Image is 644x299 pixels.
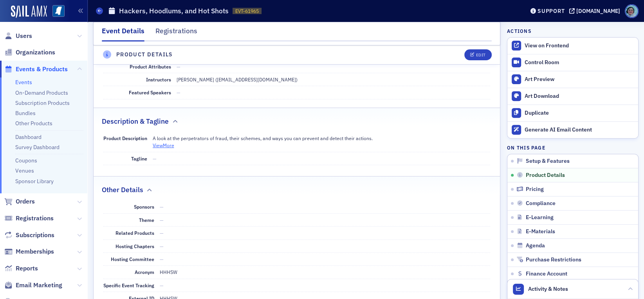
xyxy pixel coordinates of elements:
[625,4,639,18] span: Profile
[526,186,544,193] span: Pricing
[16,32,32,40] span: Users
[4,197,35,206] a: Orders
[526,214,554,221] span: E-Learning
[15,120,52,127] a: Other Products
[11,5,47,18] img: SailAMX
[130,63,171,70] span: Product Attributes
[235,8,259,14] span: EVT-61965
[4,247,54,256] a: Memberships
[139,217,154,223] span: Theme
[155,26,197,40] div: Registrations
[102,116,169,126] h2: Description & Tagline
[153,142,174,149] button: ViewMore
[160,282,164,288] span: —
[15,79,32,86] a: Events
[4,231,54,240] a: Subscriptions
[15,110,36,117] a: Bundles
[115,230,154,236] span: Related Products
[526,228,555,235] span: E-Materials
[507,88,638,104] a: Art Download
[177,63,180,70] span: —
[4,264,38,273] a: Reports
[15,167,34,174] a: Venues
[526,200,556,207] span: Compliance
[111,256,154,262] span: Hosting Committee
[103,135,147,141] span: Product Description
[526,256,581,263] span: Purchase Restrictions
[4,48,55,57] a: Organizations
[507,121,638,138] button: Generate AI Email Content
[528,285,568,293] span: Activity & Notes
[153,135,491,142] div: A look at the perpetrators of fraud, their schemes, and ways you can prevent and detect their act...
[160,217,164,223] span: —
[576,7,620,14] div: [DOMAIN_NAME]
[507,54,638,71] a: Control Room
[15,157,37,164] a: Coupons
[160,269,177,275] span: HHHSW
[15,99,70,106] a: Subscription Products
[16,197,35,206] span: Orders
[15,178,54,185] a: Sponsor Library
[16,214,54,223] span: Registrations
[16,281,62,290] span: Email Marketing
[134,204,154,210] span: Sponsors
[526,270,567,277] span: Finance Account
[160,230,164,236] span: —
[507,104,638,121] button: Duplicate
[4,281,62,290] a: Email Marketing
[16,247,54,256] span: Memberships
[4,32,32,40] a: Users
[129,89,171,95] span: Featured Speakers
[146,76,171,83] span: Instructors
[507,144,639,151] h4: On this page
[526,172,565,179] span: Product Details
[538,7,565,14] div: Support
[153,155,157,162] span: —
[507,71,638,88] a: Art Preview
[507,27,531,34] h4: Actions
[52,5,65,17] img: SailAMX
[102,185,143,195] h2: Other Details
[116,50,173,59] h4: Product Details
[16,65,68,74] span: Events & Products
[476,53,485,57] div: Edit
[16,231,54,240] span: Subscriptions
[525,42,634,49] div: View on Frontend
[135,269,154,275] span: Acronym
[507,38,638,54] a: View on Frontend
[119,6,229,16] h1: Hackers, Hoodlums, and Hot Shots
[526,242,545,249] span: Agenda
[15,144,60,151] a: Survey Dashboard
[160,204,164,210] span: —
[525,110,634,117] div: Duplicate
[160,256,164,262] span: —
[525,59,634,66] div: Control Room
[47,5,65,18] a: View Homepage
[102,26,144,41] div: Event Details
[115,243,154,249] span: Hosting Chapters
[15,89,68,96] a: On-Demand Products
[526,158,570,165] span: Setup & Features
[569,8,623,14] button: [DOMAIN_NAME]
[16,264,38,273] span: Reports
[525,93,634,100] div: Art Download
[464,49,491,60] button: Edit
[177,76,298,83] div: [PERSON_NAME] ([EMAIL_ADDRESS][DOMAIN_NAME])
[160,243,164,249] span: —
[177,89,180,95] span: —
[16,48,55,57] span: Organizations
[525,76,634,83] div: Art Preview
[131,155,147,162] span: Tagline
[4,65,68,74] a: Events & Products
[15,133,41,140] a: Dashboard
[525,126,634,133] div: Generate AI Email Content
[103,282,154,288] span: Specific Event Tracking
[4,214,54,223] a: Registrations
